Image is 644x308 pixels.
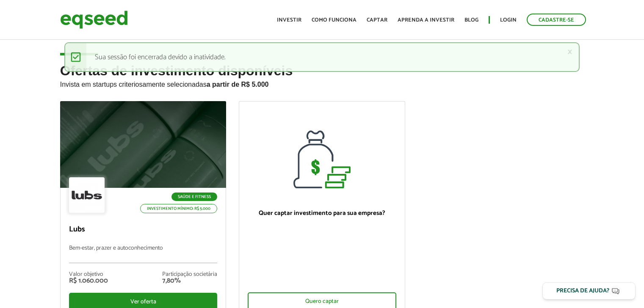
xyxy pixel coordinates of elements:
[171,192,217,201] p: Saúde e Fitness
[527,14,586,26] a: Cadastre-se
[277,17,301,23] a: Investir
[69,272,108,278] div: Valor objetivo
[367,17,387,23] a: Captar
[60,8,128,31] img: EqSeed
[248,209,396,217] p: Quer captar investimento para sua empresa?
[500,17,517,23] a: Login
[567,47,572,56] a: ×
[69,245,218,263] p: Bem-estar, prazer e autoconhecimento
[140,204,217,213] p: Investimento mínimo: R$ 5.000
[398,17,454,23] a: Aprenda a investir
[162,272,217,278] div: Participação societária
[312,17,357,23] a: Como funciona
[69,278,108,284] div: R$ 1.060.000
[60,78,584,88] p: Invista em startups criteriosamente selecionadas
[64,42,580,72] div: Sua sessão foi encerrada devido a inatividade.
[207,81,269,88] strong: a partir de R$ 5.000
[69,225,218,234] p: Lubs
[162,278,217,284] div: 7,80%
[464,17,478,23] a: Blog
[60,63,584,101] h2: Ofertas de investimento disponíveis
